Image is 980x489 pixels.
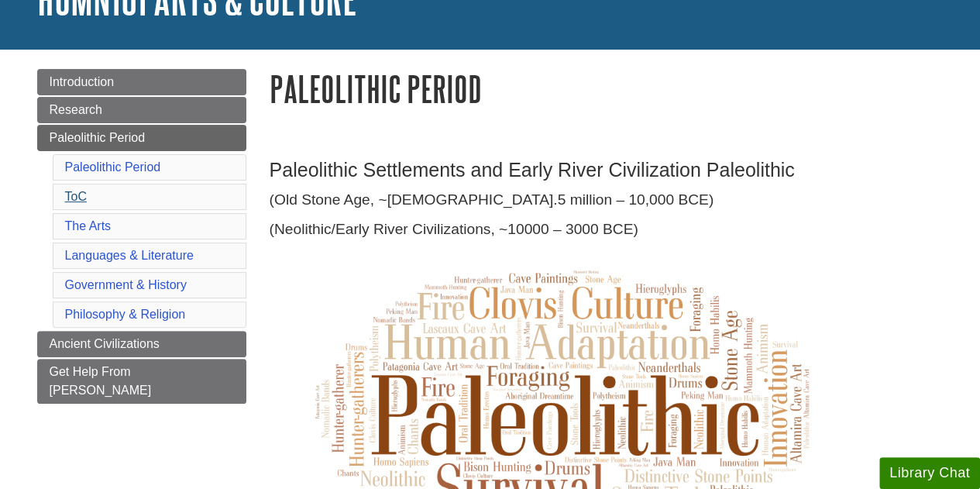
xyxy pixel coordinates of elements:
a: Get Help From [PERSON_NAME] [37,359,246,404]
a: The Arts [65,219,112,232]
h1: Paleolithic Period [270,69,944,108]
button: Library Chat [879,457,980,489]
p: (Neolithic/Early River Civilizations, ~10000 – 3000 BCE) [270,219,944,241]
span: Ancient Civilizations [50,337,160,350]
a: Paleolithic Period [65,160,161,174]
span: Introduction [50,75,115,88]
a: Philosophy & Religion [65,308,186,321]
span: Paleolithic Period [50,131,146,144]
a: Paleolithic Period [37,125,246,151]
a: ToC [65,190,87,203]
div: Guide Page Menu [37,69,246,404]
a: Introduction [37,69,246,95]
a: Languages & Literature [65,249,194,262]
span: Research [50,103,102,116]
h3: Paleolithic Settlements and Early River Civilization Paleolithic [270,159,944,181]
a: Research [37,97,246,123]
span: Get Help From [PERSON_NAME] [50,365,152,397]
a: Government & History [65,278,187,291]
a: Ancient Civilizations [37,331,246,357]
p: (Old Stone Age, ~[DEMOGRAPHIC_DATA].5 million – 10,000 BCE) [270,189,944,212]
